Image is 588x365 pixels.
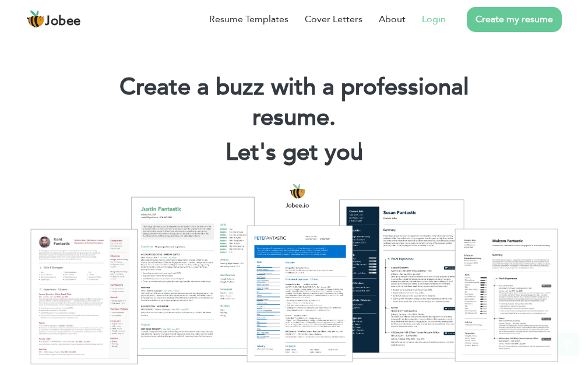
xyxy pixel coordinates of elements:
a: About [379,12,406,26]
span: | [357,136,362,169]
a: Create my resume [467,7,562,32]
span: Jobee [45,15,81,28]
a: Jobee [26,10,81,29]
a: Login [422,12,446,26]
a: Cover Letters [305,12,362,26]
a: Resume Templates [209,12,288,26]
h2: Let's [89,138,499,168]
span: get you [283,136,363,169]
img: jobee.io [26,10,45,29]
h1: Create a buzz with a professional resume. [89,72,499,133]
